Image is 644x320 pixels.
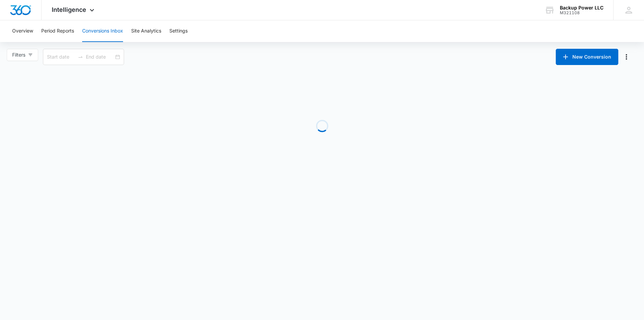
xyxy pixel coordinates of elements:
span: to [78,54,83,60]
div: account id [560,10,603,15]
span: Intelligence [52,6,86,13]
button: Settings [169,20,188,42]
button: Period Reports [41,20,74,42]
button: Filters [7,49,38,61]
div: account name [560,5,603,10]
span: Filters [12,51,25,59]
button: Overview [12,20,33,42]
button: Site Analytics [131,20,161,42]
span: swap-right [78,54,83,60]
button: Conversions Inbox [82,20,123,42]
input: End date [86,53,114,61]
button: New Conversion [556,49,618,65]
input: Start date [47,53,75,61]
button: Manage Numbers [621,51,632,62]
